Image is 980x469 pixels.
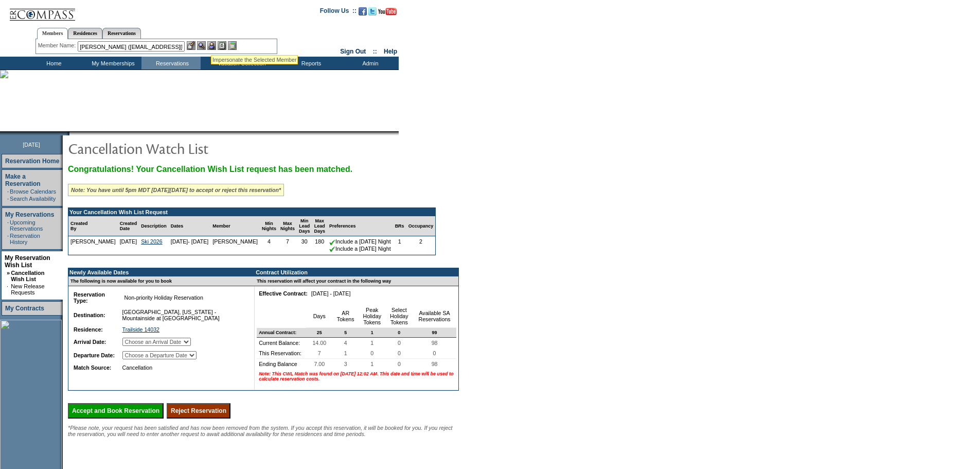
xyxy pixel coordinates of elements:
td: Newly Available Dates [68,268,248,276]
span: 5 [342,328,349,337]
a: Reservations [102,28,141,39]
img: Follow us on Twitter [368,7,377,15]
img: chkSmaller.gif [329,239,335,246]
td: [DATE] [118,236,139,254]
td: Available SA Reservations [413,305,456,328]
img: b_edit.gif [187,41,195,50]
a: Members [37,28,68,39]
a: Upcoming Reservations [10,219,43,232]
a: Ski 2026 [141,238,162,245]
td: Cancellation [120,362,246,373]
span: 99 [430,328,439,337]
span: 0 [431,348,438,358]
b: Arrival Date: [74,339,106,345]
b: Effective Contract: [259,290,308,297]
a: Help [384,48,397,55]
td: Created By [68,216,118,236]
span: 1 [368,359,376,369]
td: 30 [297,236,312,254]
a: My Reservations [5,211,54,218]
span: 14.00 [310,338,328,348]
span: 4 [342,338,349,348]
a: Reservation Home [5,158,59,165]
span: 7.00 [312,359,327,369]
td: Annual Contract: [257,328,306,338]
a: Follow us on Twitter [368,10,377,16]
a: New Release Requests [11,283,44,296]
span: :: [373,48,377,55]
td: Min Nights [260,216,278,236]
td: Current Balance: [257,338,306,348]
a: Make a Reservation [5,173,41,187]
b: Reservation Type: [74,291,105,304]
td: [PERSON_NAME] [210,236,260,254]
span: 0 [368,348,376,358]
img: chkSmaller.gif [329,246,335,252]
span: 0 [396,338,403,348]
td: · [7,283,10,296]
div: Impersonate the Selected Member [212,57,296,63]
img: Impersonate [207,41,216,50]
img: blank.gif [69,131,70,135]
nobr: [DATE] - [DATE] [311,290,351,297]
td: Preferences [327,216,393,236]
a: Search Availability [10,196,56,202]
td: The following is now available for you to book [68,276,248,286]
input: Accept and Book Reservation [68,403,164,419]
td: · [7,219,9,232]
input: Reject Reservation [167,403,230,419]
td: Include a [DATE] Night Include a [DATE] Night [327,236,393,254]
a: Sign Out [340,48,366,55]
td: Max Nights [278,216,297,236]
b: » [7,270,10,276]
td: 180 [312,236,328,254]
td: Reservations [141,57,201,70]
td: Contract Utilization [255,268,458,276]
i: Note: You have until 5pm MDT [DATE][DATE] to accept or reject this reservation* [71,187,281,193]
span: 1 [368,338,376,348]
img: Become our fan on Facebook [359,7,367,15]
td: · [7,233,9,245]
td: Description [139,216,169,236]
td: BRs [393,216,406,236]
span: 1 [369,328,376,337]
td: This reservation will affect your contract in the following way [255,276,458,286]
td: 4 [260,236,278,254]
span: 98 [430,338,440,348]
td: 1 [393,236,406,254]
td: [PERSON_NAME] [68,236,118,254]
img: promoShadowLeftCorner.gif [66,131,69,135]
img: Reservations [218,41,226,50]
td: My Memberships [82,57,141,70]
b: Residence: [74,326,103,333]
a: Subscribe to our YouTube Channel [378,10,397,16]
a: My Contracts [5,305,44,312]
td: Vacation Collection [201,57,280,70]
td: Your Cancellation Wish List Request [68,208,435,216]
a: Trailside 14032 [122,326,159,333]
span: 0 [396,328,402,337]
a: Residences [68,28,102,39]
td: Note: This CWL Match was found on [DATE] 12:02 AM. This date and time will be used to calculate r... [257,369,456,384]
span: 0 [396,348,403,358]
td: Max Lead Days [312,216,328,236]
td: Reports [280,57,340,70]
td: Peak Holiday Tokens [359,305,386,328]
td: This Reservation: [257,348,306,359]
span: 0 [396,359,403,369]
span: *Please note, your request has been satisfied and has now been removed from the system. If you ac... [68,425,453,437]
td: · [7,188,9,195]
div: Member Name: [38,41,78,50]
td: 7 [278,236,297,254]
td: Ending Balance [257,359,306,369]
span: 3 [342,359,349,369]
td: Min Lead Days [297,216,312,236]
img: View [197,41,206,50]
td: Created Date [118,216,139,236]
span: Non-priority Holiday Reservation [122,292,205,303]
td: Days [306,305,333,328]
a: Cancellation Wish List [11,270,44,282]
img: b_calculator.gif [228,41,237,50]
td: Occupancy [406,216,436,236]
a: Reservation History [10,233,40,245]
